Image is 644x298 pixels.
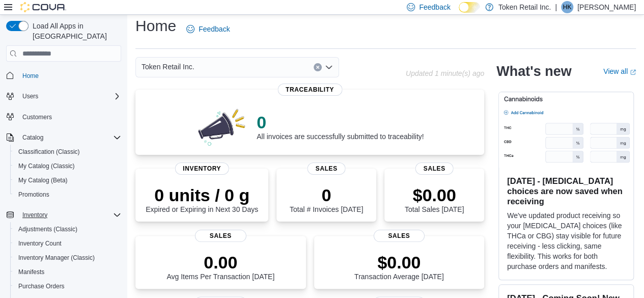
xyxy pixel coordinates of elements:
[22,113,52,121] span: Customers
[354,252,444,273] p: $0.00
[314,63,322,71] button: Clear input
[18,131,47,144] button: Catalog
[498,1,551,13] p: Token Retail Inc.
[18,176,68,184] span: My Catalog (Beta)
[14,160,121,172] span: My Catalog (Classic)
[563,1,572,13] span: HK
[561,1,573,13] div: Hassan Khan
[18,148,80,156] span: Classification (Classic)
[10,236,125,251] button: Inventory Count
[14,237,66,250] a: Inventory Count
[14,237,121,250] span: Inventory Count
[175,162,229,175] span: Inventory
[2,68,125,83] button: Home
[135,16,176,36] h1: Home
[18,268,44,276] span: Manifests
[18,90,42,102] button: Users
[195,106,248,147] img: 0
[18,209,121,221] span: Inventory
[10,222,125,236] button: Adjustments (Classic)
[14,174,121,186] span: My Catalog (Beta)
[18,131,121,144] span: Catalog
[22,133,43,142] span: Catalog
[166,252,274,281] div: Avg Items Per Transaction [DATE]
[10,145,125,159] button: Classification (Classic)
[406,69,484,77] p: Updated 1 minute(s) ago
[325,63,333,71] button: Open list of options
[14,146,84,158] a: Classification (Classic)
[2,130,125,145] button: Catalog
[195,230,246,242] span: Sales
[14,223,81,235] a: Adjustments (Classic)
[10,159,125,173] button: My Catalog (Classic)
[277,84,342,96] span: Traceability
[2,208,125,222] button: Inventory
[459,13,459,13] span: Dark Mode
[405,185,464,205] p: $0.00
[10,279,125,293] button: Purchase Orders
[14,280,121,292] span: Purchase Orders
[496,63,571,79] h2: What's new
[354,252,444,281] div: Transaction Average [DATE]
[142,61,194,73] span: Token Retail Inc.
[290,185,363,205] p: 0
[18,209,51,221] button: Inventory
[14,188,121,201] span: Promotions
[20,2,66,12] img: Cova
[166,252,274,273] p: 0.00
[630,69,636,75] svg: External link
[146,185,258,213] div: Expired or Expiring in Next 30 Days
[10,251,125,265] button: Inventory Manager (Classic)
[18,111,121,123] span: Customers
[18,282,65,290] span: Purchase Orders
[18,254,95,262] span: Inventory Manager (Classic)
[14,160,79,172] a: My Catalog (Classic)
[555,1,557,13] p: |
[2,89,125,103] button: Users
[507,176,625,206] h3: [DATE] - [MEDICAL_DATA] choices are now saved when receiving
[14,188,53,201] a: Promotions
[577,1,636,13] p: [PERSON_NAME]
[10,187,125,202] button: Promotions
[14,252,99,264] a: Inventory Manager (Classic)
[18,69,121,82] span: Home
[22,72,39,80] span: Home
[257,112,424,141] div: All invoices are successfully submitted to traceability!
[18,191,49,199] span: Promotions
[14,252,121,264] span: Inventory Manager (Classic)
[307,162,346,175] span: Sales
[18,239,62,248] span: Inventory Count
[29,21,121,41] span: Load All Apps in [GEOGRAPHIC_DATA]
[18,111,56,123] a: Customers
[459,2,480,13] input: Dark Mode
[405,185,464,213] div: Total Sales [DATE]
[18,70,43,82] a: Home
[10,173,125,187] button: My Catalog (Beta)
[419,2,450,12] span: Feedback
[146,185,258,205] p: 0 units / 0 g
[182,19,234,39] a: Feedback
[199,24,230,34] span: Feedback
[14,266,48,278] a: Manifests
[415,162,454,175] span: Sales
[14,146,121,158] span: Classification (Classic)
[14,280,69,292] a: Purchase Orders
[22,211,47,219] span: Inventory
[374,230,425,242] span: Sales
[14,266,121,278] span: Manifests
[10,265,125,279] button: Manifests
[18,162,75,170] span: My Catalog (Classic)
[18,225,77,233] span: Adjustments (Classic)
[14,174,72,186] a: My Catalog (Beta)
[22,92,38,100] span: Users
[507,210,625,272] p: We've updated product receiving so your [MEDICAL_DATA] choices (like THCa or CBG) stay visible fo...
[603,67,636,75] a: View allExternal link
[14,223,121,235] span: Adjustments (Classic)
[257,112,424,132] p: 0
[290,185,363,213] div: Total # Invoices [DATE]
[18,90,121,102] span: Users
[2,110,125,124] button: Customers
